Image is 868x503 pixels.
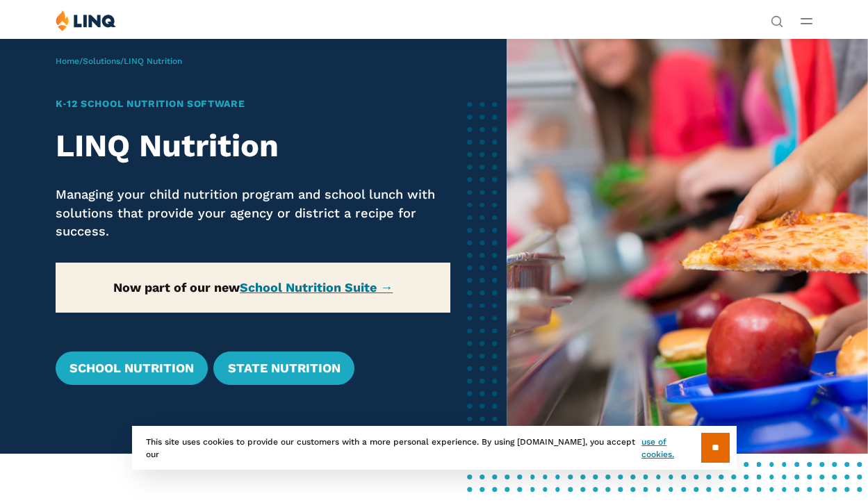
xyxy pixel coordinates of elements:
div: This site uses cookies to provide our customers with a more personal experience. By using [DOMAIN... [132,426,737,470]
a: School Nutrition [56,352,208,385]
nav: Utility Navigation [771,10,783,26]
p: Managing your child nutrition program and school lunch with solutions that provide your agency or... [56,185,451,240]
h1: K‑12 School Nutrition Software [56,97,451,111]
span: LINQ Nutrition [124,56,182,66]
a: School Nutrition Suite → [240,280,393,295]
a: Home [56,56,79,66]
a: use of cookies. [641,436,701,461]
span: / / [56,56,182,66]
strong: LINQ Nutrition [56,127,279,164]
button: Open Main Menu [801,13,812,28]
img: LINQ | K‑12 Software [56,10,116,31]
img: Nutrition Overview Banner [507,38,868,454]
button: Open Search Bar [771,14,783,26]
strong: Now part of our new [113,280,393,295]
a: State Nutrition [213,352,354,385]
a: Solutions [83,56,120,66]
